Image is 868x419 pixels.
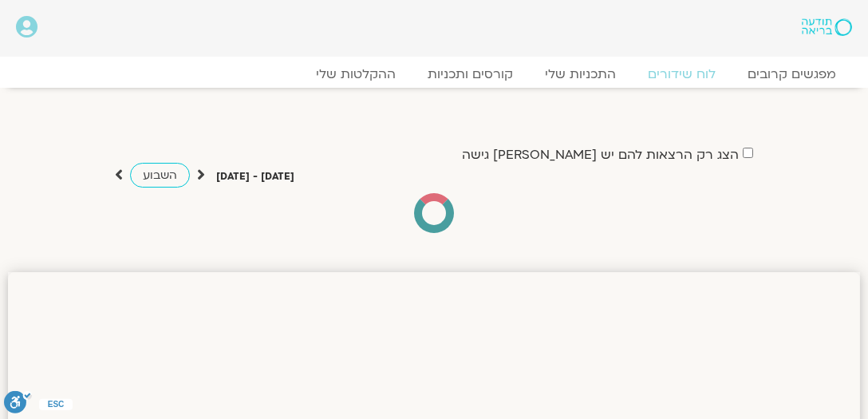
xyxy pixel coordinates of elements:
[16,66,852,82] nav: Menu
[300,66,412,82] a: ההקלטות שלי
[216,168,294,185] p: [DATE] - [DATE]
[632,66,732,82] a: לוח שידורים
[732,66,852,82] a: מפגשים קרובים
[529,66,632,82] a: התכניות שלי
[143,168,177,183] span: השבוע
[412,66,529,82] a: קורסים ותכניות
[130,163,190,188] a: השבוע
[462,148,739,162] label: הצג רק הרצאות להם יש [PERSON_NAME] גישה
